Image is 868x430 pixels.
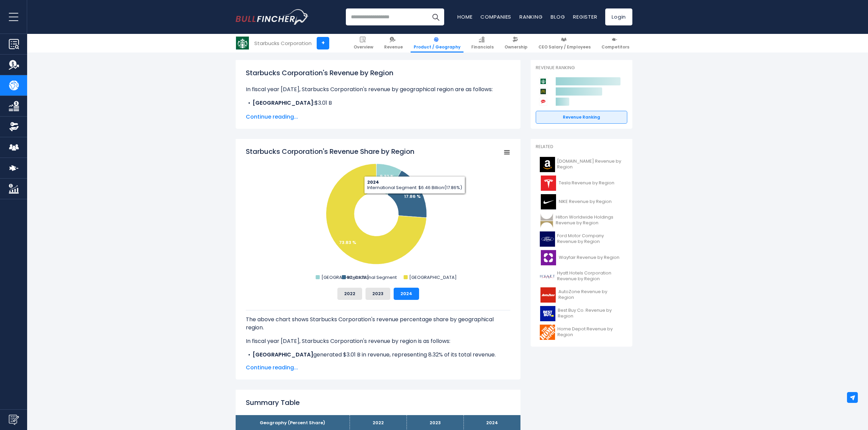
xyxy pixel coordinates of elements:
a: Best Buy Co. Revenue by Region [536,304,627,323]
li: $3.01 B [246,99,510,107]
a: Home [457,13,472,20]
li: $6.46 B [246,107,510,115]
span: CEO Salary / Employees [538,44,591,50]
a: Login [605,8,632,25]
tspan: Starbucks Corporation's Revenue Share by Region [246,147,414,156]
a: Blog [551,13,565,20]
img: Bullfincher logo [236,9,309,25]
p: In fiscal year [DATE], Starbucks Corporation's revenue by geographical region are as follows: [246,85,510,94]
text: 17.86 % [404,193,421,200]
span: Continue reading... [246,364,510,372]
p: Related [536,144,627,150]
span: Financials [471,44,494,50]
text: 8.32 % [380,173,394,180]
b: International Segment: [253,107,316,115]
span: Continue reading... [246,113,510,121]
img: Starbucks Corporation competitors logo [539,77,547,85]
b: [GEOGRAPHIC_DATA]: [253,99,315,107]
img: McDonald's Corporation competitors logo [539,87,547,96]
li: generated $3.01 B in revenue, representing 8.32% of its total revenue. [246,351,510,359]
a: + [317,37,329,49]
a: Competitors [598,34,632,53]
p: Revenue Ranking [536,65,627,71]
a: AutoZone Revenue by Region [536,286,627,304]
text: [GEOGRAPHIC_DATA] [409,274,457,281]
text: [GEOGRAPHIC_DATA] [321,274,369,281]
span: Revenue [384,44,403,50]
span: Hyatt Hotels Corporation Revenue by Region [557,270,623,282]
span: AutoZone Revenue by Region [558,289,623,301]
h2: Summary Table [246,397,510,408]
button: 2022 [337,288,362,300]
span: Overview [354,44,373,50]
a: Home Depot Revenue by Region [536,323,627,342]
img: BBY logo [540,306,556,321]
a: Financials [468,34,497,53]
span: Product / Geography [414,44,460,50]
img: Ownership [9,122,19,132]
img: Yum! Brands competitors logo [539,98,547,106]
img: AZO logo [540,287,556,303]
span: Hilton Worldwide Holdings Revenue by Region [556,214,623,226]
h1: Starbucks Corporation's Revenue by Region [246,68,510,78]
a: Hyatt Hotels Corporation Revenue by Region [536,267,627,286]
a: Go to homepage [236,9,309,25]
b: International Segment [253,359,315,367]
img: F logo [540,231,555,247]
span: Tesla Revenue by Region [559,180,614,186]
a: Companies [480,13,511,20]
a: Revenue [381,34,406,53]
p: The above chart shows Starbucks Corporation's revenue percentage share by geographical region. [246,315,510,332]
img: NKE logo [540,194,557,209]
img: H logo [540,269,555,284]
img: AMZN logo [540,157,555,172]
a: Product / Geography [411,34,463,53]
a: Overview [351,34,376,53]
img: W logo [540,250,557,265]
img: HD logo [540,325,555,340]
a: CEO Salary / Employees [535,34,594,53]
p: In fiscal year [DATE], Starbucks Corporation's revenue by region is as follows: [246,337,510,345]
a: Ownership [501,34,531,53]
button: Search [427,8,444,25]
b: [GEOGRAPHIC_DATA] [253,351,313,359]
a: Revenue Ranking [536,111,627,124]
img: HLT logo [540,213,554,228]
div: The for Starbucks Corporation is the [GEOGRAPHIC_DATA], which represents 73.83% of its total reve... [246,310,510,416]
a: Wayfair Revenue by Region [536,248,627,267]
span: [DOMAIN_NAME] Revenue by Region [557,159,623,170]
span: Home Depot Revenue by Region [557,326,623,338]
div: Starbucks Corporation [254,39,312,47]
span: NIKE Revenue by Region [559,199,612,205]
a: Ranking [519,13,542,20]
a: Ford Motor Company Revenue by Region [536,230,627,248]
span: Best Buy Co. Revenue by Region [558,308,623,319]
li: generated $6.46 B in revenue, representing 17.86% of its total revenue. [246,359,510,367]
img: TSLA logo [540,176,557,191]
a: Hilton Worldwide Holdings Revenue by Region [536,211,627,230]
text: 73.83 % [339,239,356,246]
a: NIKE Revenue by Region [536,192,627,211]
text: International Segment [348,274,397,281]
span: Wayfair Revenue by Region [559,255,619,261]
a: [DOMAIN_NAME] Revenue by Region [536,155,627,174]
span: Competitors [601,44,629,50]
span: Ford Motor Company Revenue by Region [557,233,623,245]
a: Register [573,13,597,20]
span: Ownership [505,44,528,50]
a: Tesla Revenue by Region [536,174,627,192]
svg: Starbucks Corporation's Revenue Share by Region [246,147,510,282]
button: 2023 [366,288,390,300]
button: 2024 [394,288,419,300]
img: SBUX logo [236,37,249,49]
